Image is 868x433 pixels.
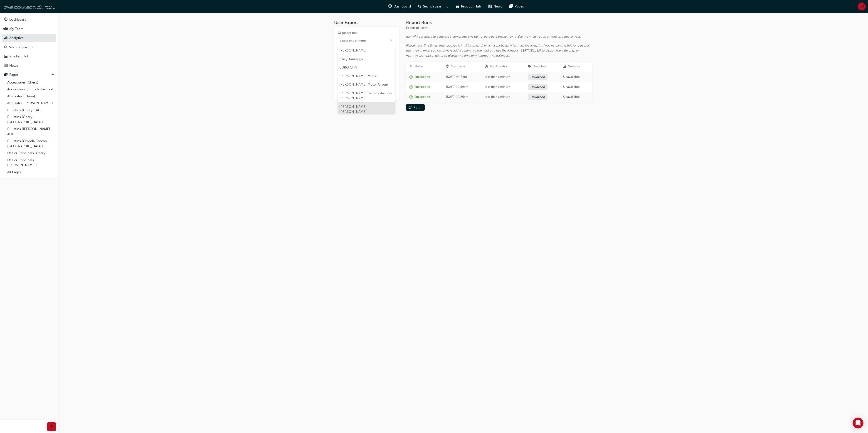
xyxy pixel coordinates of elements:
[338,31,357,35] div: Organisations
[509,4,513,9] span: pages-icon
[533,64,547,69] div: Download
[4,27,7,31] span: people-icon
[9,45,35,50] div: Search Learning
[451,64,465,69] div: Start Time
[563,75,580,79] span: Unavailable
[50,424,53,430] span: prev-icon
[4,54,7,59] span: car-icon
[414,94,430,100] div: Succeeded
[388,36,395,45] button: toggle menu
[406,104,425,111] button: Rerun
[338,102,395,116] li: [PERSON_NAME] [PERSON_NAME]
[568,64,580,69] div: Visualise
[338,89,395,102] li: [PERSON_NAME] Omoda Jaecoo [PERSON_NAME]
[414,64,423,69] div: Status
[4,45,7,49] span: search-icon
[485,2,506,11] a: news-iconNews
[338,80,395,89] li: [PERSON_NAME] Motor Group
[390,39,393,43] span: down-icon
[4,64,7,68] span: news-icon
[485,84,521,90] div: less than a minute
[409,65,413,69] span: target-icon
[5,150,56,157] a: Dealer Principals (Chery)
[406,34,592,39] div: Run without filters to generate a comprehensive up-to-date data extract. Or, utilise the filters ...
[528,65,531,69] span: download-icon
[423,4,449,9] span: Search Learning
[488,4,492,9] span: news-icon
[409,106,412,110] span: replay-icon
[9,63,18,68] div: News
[334,20,399,25] h3: User Export
[485,74,521,80] div: less than a minute
[860,4,864,9] span: JD
[446,94,478,100] div: [DATE] 10:26am
[461,4,481,9] span: Product Hub
[2,15,56,24] a: Dashboard
[446,65,449,69] span: clock-icon
[414,84,430,90] div: Succeeded
[4,36,7,40] span: chart-icon
[2,34,56,42] a: Analytics
[2,71,56,79] button: Pages
[5,79,56,86] a: Accessories (Chery)
[338,55,395,63] li: Chey Tauranga
[409,95,413,99] span: report_succeeded-icon
[5,86,56,93] a: Accessories (Omoda Jaecoo)
[5,107,56,114] a: Bulletins (Chery - AU)
[5,113,56,125] a: Bulletins (Chery - [GEOGRAPHIC_DATA])
[2,2,54,11] img: oneconnect
[563,95,580,99] span: Unavailable
[485,94,521,100] div: less than a minute
[5,93,56,100] a: Aftersales (Chery)
[5,100,56,107] a: Aftersales ([PERSON_NAME])
[409,85,413,89] span: report_succeeded-icon
[2,52,56,61] a: Product Hub
[515,4,524,9] span: Pages
[528,94,547,100] a: Download
[5,125,56,138] a: Bulletins ([PERSON_NAME] - AU)
[406,20,592,25] h3: Report Runs
[2,15,56,71] button: DashboardMy TeamAnalyticsSearch LearningProduct HubNews
[858,2,866,10] button: JD
[2,62,56,70] a: News
[493,4,502,9] span: News
[563,65,566,69] span: chart-icon
[51,72,54,78] span: up-icon
[4,18,7,22] span: guage-icon
[490,64,508,69] div: Run Duration
[853,418,863,428] div: Open Intercom Messenger
[414,106,422,109] div: Rerun
[9,17,27,22] div: Dashboard
[9,72,19,77] div: Pages
[406,43,592,59] div: Please note: The timestamp supplied is in ISO standard, which is particularly for machine analysi...
[9,54,29,59] div: Product Hub
[446,84,478,90] div: [DATE] 10:59am
[456,4,459,9] span: car-icon
[414,74,430,80] div: Succeeded
[446,74,478,80] div: [DATE] 4:25pm
[5,157,56,169] a: Dealer Principals ([PERSON_NAME])
[406,26,428,30] span: Export of users.
[4,73,7,77] span: pages-icon
[5,138,56,150] a: Bulletins (Omoda Jaecoo - [GEOGRAPHIC_DATA])
[528,74,547,80] a: Download
[9,26,24,32] div: My Team
[506,2,528,11] a: pages-iconPages
[385,2,414,11] a: guage-iconDashboard
[414,2,452,11] a: search-iconSearch Learning
[528,84,547,90] a: Download
[2,43,56,52] a: Search Learning
[452,2,485,11] a: car-iconProduct Hub
[338,72,395,80] li: [PERSON_NAME] Motor
[338,63,395,72] li: EURO CITY
[418,4,421,9] span: search-icon
[338,36,395,45] input: Organisationstoggle menu
[388,4,392,9] span: guage-icon
[394,4,411,9] span: Dashboard
[2,25,56,33] a: My Team
[409,75,413,79] span: report_succeeded-icon
[563,85,580,89] span: Unavailable
[338,46,395,55] li: [PERSON_NAME]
